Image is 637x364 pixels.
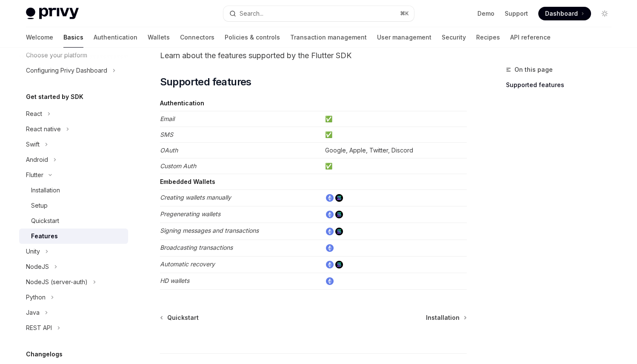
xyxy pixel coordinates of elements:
img: solana.png [335,261,343,268]
em: HD wallets [160,277,189,284]
em: Custom Auth [160,162,196,169]
a: API reference [510,27,551,48]
img: solana.png [335,228,343,235]
img: light logo [26,8,79,20]
div: React native [26,124,61,134]
em: OAuth [160,147,178,154]
img: ethereum.png [326,277,334,285]
td: Google, Apple, Twitter, Discord [322,143,467,158]
h5: Changelogs [26,349,63,359]
a: Transaction management [290,27,367,48]
div: Python [26,292,46,302]
em: Email [160,115,174,122]
a: User management [377,27,431,48]
a: Dashboard [538,7,591,20]
img: ethereum.png [326,211,334,218]
div: Java [26,308,40,318]
div: Configuring Privy Dashboard [26,65,107,76]
a: Policies & controls [225,27,280,48]
em: Broadcasting transactions [160,244,233,251]
td: ✅ [322,111,467,127]
em: Signing messages and transactions [160,227,259,234]
a: Recipes [476,27,500,48]
div: Swift [26,139,40,150]
a: Installation [426,313,466,322]
img: solana.png [335,211,343,218]
strong: Authentication [160,99,204,107]
a: Demo [477,9,494,18]
span: Quickstart [167,313,199,322]
a: Security [442,27,466,48]
a: Basics [63,27,83,48]
h5: Get started by SDK [26,92,83,102]
strong: Embedded Wallets [160,178,215,185]
a: Authentication [94,27,137,48]
a: Features [19,229,128,244]
a: Connectors [180,27,214,48]
img: ethereum.png [326,194,334,202]
span: Supported features [160,75,251,89]
div: Quickstart [31,216,59,226]
div: Features [31,231,58,241]
div: Flutter [26,170,43,180]
span: On this page [514,65,553,75]
img: ethereum.png [326,261,334,268]
span: ⌘ K [400,10,409,17]
td: ✅ [322,127,467,143]
a: Quickstart [19,213,128,229]
div: Search... [240,8,263,19]
button: Search...⌘K [223,6,414,21]
span: Dashboard [545,9,578,18]
div: REST API [26,323,52,333]
a: Installation [19,183,128,198]
button: Toggle dark mode [598,7,611,20]
td: ✅ [322,158,467,174]
div: Installation [31,185,60,195]
em: Automatic recovery [160,260,215,268]
a: Wallets [148,27,170,48]
div: Android [26,155,48,165]
div: React [26,109,42,119]
div: Unity [26,246,40,257]
div: Setup [31,200,48,211]
em: Creating wallets manually [160,194,231,201]
img: solana.png [335,194,343,202]
span: Installation [426,313,460,322]
em: Pregenerating wallets [160,210,220,217]
a: Supported features [506,78,618,92]
em: SMS [160,131,173,138]
a: Welcome [26,27,53,48]
img: ethereum.png [326,244,334,252]
div: NodeJS [26,262,49,272]
div: NodeJS (server-auth) [26,277,88,287]
img: ethereum.png [326,228,334,235]
a: Setup [19,198,128,213]
a: Support [505,9,528,18]
p: Learn about the features supported by the Flutter SDK [160,50,467,62]
a: Quickstart [161,313,199,322]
